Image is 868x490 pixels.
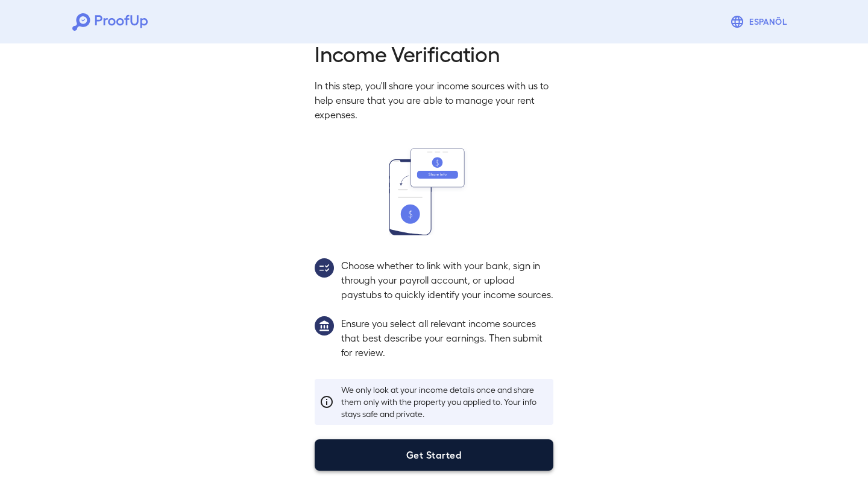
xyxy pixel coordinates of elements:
img: group2.svg [315,258,334,278]
img: transfer_money.svg [389,148,479,235]
p: We only look at your income details once and share them only with the property you applied to. Yo... [341,384,549,420]
button: Get Started [315,439,553,471]
p: Choose whether to link with your bank, sign in through your payroll account, or upload paystubs t... [341,258,553,302]
p: In this step, you'll share your income sources with us to help ensure that you are able to manage... [315,78,553,122]
button: Espanõl [725,10,796,34]
p: Ensure you select all relevant income sources that best describe your earnings. Then submit for r... [341,316,553,360]
h2: Income Verification [315,40,553,66]
img: group1.svg [315,316,334,336]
